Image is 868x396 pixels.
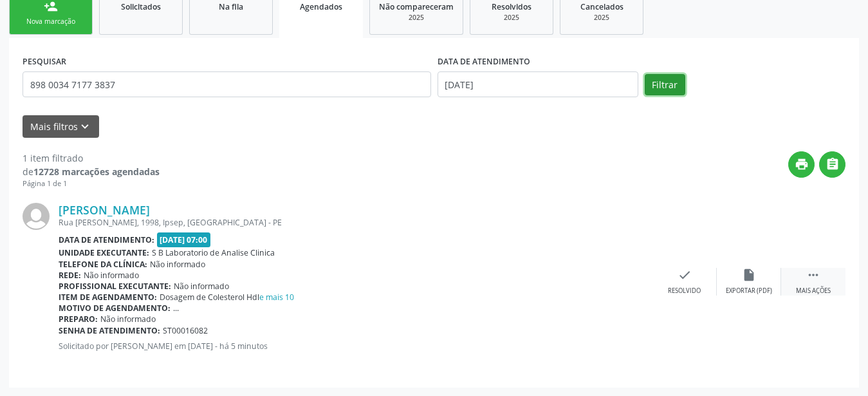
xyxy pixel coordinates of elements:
[438,52,530,71] label: DATA DE ATENDIMENTO
[160,292,294,303] span: Dosagem de Colesterol Hdl
[259,292,294,303] a: e mais 10
[668,287,701,296] div: Resolvido
[795,157,809,171] i: print
[806,268,820,282] i: 
[379,1,454,12] span: Não compareceram
[121,1,161,12] span: Solicitados
[438,71,638,97] input: Selecione um intervalo
[59,259,147,270] b: Telefone da clínica:
[645,74,685,96] button: Filtrar
[100,314,156,325] span: Não informado
[379,13,454,23] div: 2025
[163,325,208,336] span: ST00016082
[23,52,66,71] label: PESQUISAR
[300,1,342,12] span: Agendados
[59,270,81,281] b: Rede:
[84,270,139,281] span: Não informado
[726,287,772,296] div: Exportar (PDF)
[826,157,840,171] i: 
[59,314,98,325] b: Preparo:
[59,247,149,258] b: Unidade executante:
[23,151,160,165] div: 1 item filtrado
[23,178,160,189] div: Página 1 de 1
[788,151,815,178] button: print
[819,151,845,178] button: 
[173,303,179,314] span: ...
[23,203,50,230] img: img
[19,17,83,26] div: Nova marcação
[59,325,160,336] b: Senha de atendimento:
[157,232,211,247] span: [DATE] 07:00
[23,115,99,138] button: Mais filtroskeyboard_arrow_down
[59,217,652,228] div: Rua [PERSON_NAME], 1998, Ipsep, [GEOGRAPHIC_DATA] - PE
[150,259,205,270] span: Não informado
[678,268,692,282] i: check
[23,165,160,178] div: de
[23,71,431,97] input: Nome, CNS
[569,13,634,23] div: 2025
[796,287,831,296] div: Mais ações
[59,203,150,217] a: [PERSON_NAME]
[33,165,160,178] strong: 12728 marcações agendadas
[479,13,544,23] div: 2025
[742,268,756,282] i: insert_drive_file
[492,1,531,12] span: Resolvidos
[59,341,652,352] p: Solicitado por [PERSON_NAME] em [DATE] - há 5 minutos
[59,303,171,314] b: Motivo de agendamento:
[59,281,171,292] b: Profissional executante:
[59,234,154,245] b: Data de atendimento:
[152,247,275,258] span: S B Laboratorio de Analise Clinica
[219,1,243,12] span: Na fila
[59,292,157,303] b: Item de agendamento:
[580,1,623,12] span: Cancelados
[78,120,92,134] i: keyboard_arrow_down
[174,281,229,292] span: Não informado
